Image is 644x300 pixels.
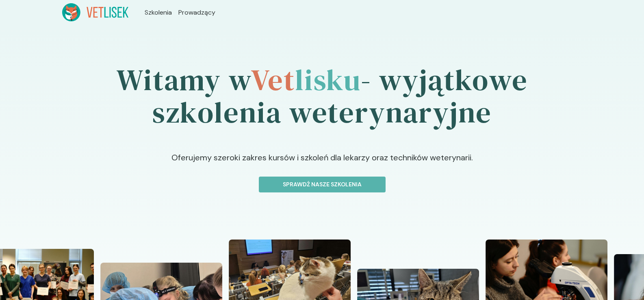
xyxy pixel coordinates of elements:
[295,60,361,100] span: lisku
[107,151,537,177] p: Oferujemy szeroki zakres kursów i szkoleń dla lekarzy oraz techników weterynarii.
[178,8,215,17] a: Prowadzący
[259,177,386,192] button: Sprawdź nasze szkolenia
[251,60,295,100] span: Vet
[62,41,582,151] h1: Witamy w - wyjątkowe szkolenia weterynaryjne
[266,180,379,189] p: Sprawdź nasze szkolenia
[145,8,172,17] a: Szkolenia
